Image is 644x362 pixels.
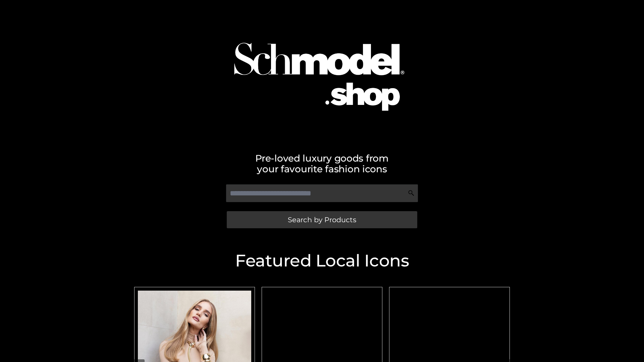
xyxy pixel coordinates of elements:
img: Search Icon [408,190,415,196]
h2: Pre-loved luxury goods from your favourite fashion icons [131,153,513,174]
a: Search by Products [227,211,417,228]
h2: Featured Local Icons​ [131,252,513,269]
span: Search by Products [288,216,356,223]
